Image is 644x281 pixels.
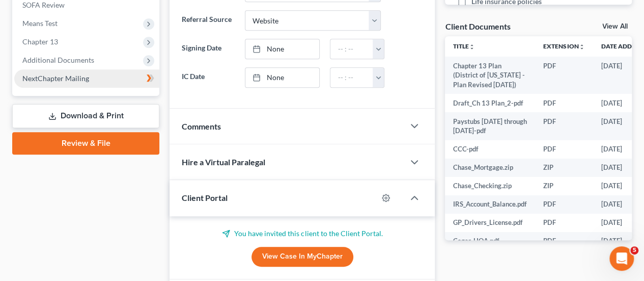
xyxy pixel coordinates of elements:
td: CCC-pdf [445,140,535,159]
i: unfold_more [469,44,475,50]
a: Titleunfold_more [453,42,475,50]
a: Download & Print [12,104,159,128]
td: Draft_Ch 13 Plan_2-pdf [445,94,535,112]
label: Referral Source [177,10,239,31]
td: ZIP [535,159,593,177]
td: PDF [535,112,593,140]
td: PDF [535,214,593,232]
input: -- : -- [330,68,373,87]
span: Means Test [22,19,58,28]
iframe: Intercom live chat [609,246,634,271]
i: unfold_more [578,44,584,50]
div: Client Documents [445,21,510,32]
td: Cegar_HOA.pdf [445,232,535,250]
span: Client Portal [182,193,228,202]
td: PDF [535,94,593,112]
td: ZIP [535,177,593,195]
td: PDF [535,140,593,159]
td: PDF [535,57,593,94]
a: Extensionunfold_more [543,42,584,50]
input: -- : -- [330,39,373,59]
span: Comments [182,121,221,131]
td: GP_Drivers_License.pdf [445,214,535,232]
td: Chapter 13 Plan (District of [US_STATE] - Plan Revised [DATE]) [445,57,535,94]
span: Chapter 13 [22,37,58,46]
span: Additional Documents [22,56,94,64]
span: SOFA Review [22,1,65,9]
td: PDF [535,195,593,214]
p: You have invited this client to the Client Portal. [182,228,423,239]
span: Hire a Virtual Paralegal [182,157,265,167]
a: View All [602,23,628,30]
td: Paystubs [DATE] through [DATE]-pdf [445,112,535,140]
td: Chase_Checking.zip [445,177,535,195]
td: IRS_Account_Balance.pdf [445,195,535,214]
span: 5 [630,246,638,254]
a: Review & File [12,132,159,155]
td: PDF [535,232,593,250]
span: NextChapter Mailing [22,74,89,83]
a: None [245,68,320,87]
td: Chase_Mortgage.zip [445,159,535,177]
a: NextChapter Mailing [14,69,159,88]
label: IC Date [177,67,239,88]
a: None [245,39,320,59]
a: View Case in MyChapter [251,247,353,267]
label: Signing Date [177,39,239,59]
